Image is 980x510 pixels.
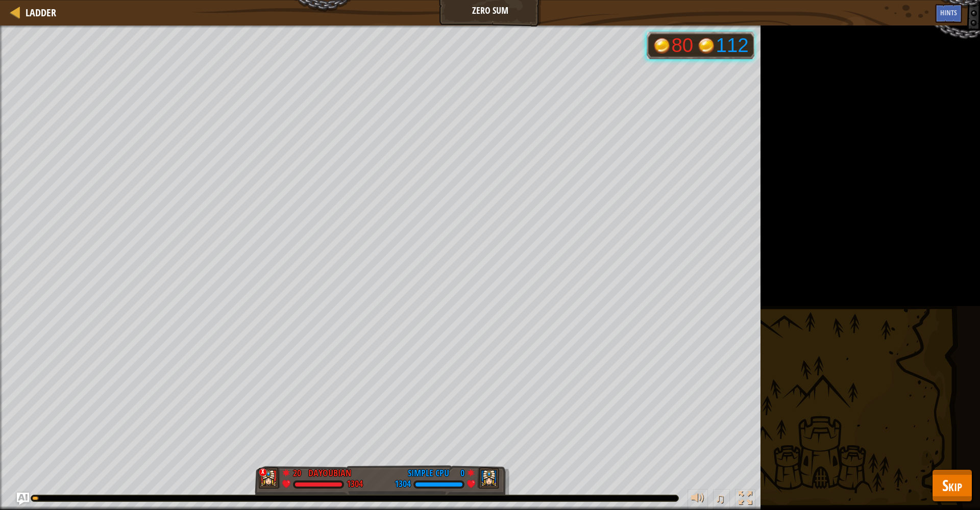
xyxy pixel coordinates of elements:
div: x [259,468,267,476]
div: 0 [454,467,464,476]
span: Hints [940,8,957,17]
div: 1304 [395,480,411,489]
button: Ask AI [17,493,29,505]
a: Ladder [20,6,56,19]
button: Skip [932,469,972,502]
span: Ladder [26,6,56,19]
button: Adjust volume [688,489,708,510]
button: ♫ [713,489,730,510]
div: Simple CPU [408,467,449,480]
div: Team 'humans' has 80 gold. Team 'ogres' has 112 gold. [647,32,754,59]
span: Skip [942,475,962,496]
img: thang_avatar_frame.png [477,467,500,489]
div: 112 [716,36,749,55]
button: Toggle fullscreen [735,489,755,510]
div: 80 [671,36,693,55]
div: Dayoubian [308,467,351,480]
span: ♫ [715,491,725,506]
div: 20 [293,467,303,476]
img: thang_avatar_frame.png [258,467,281,489]
div: 1304 [347,480,363,489]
